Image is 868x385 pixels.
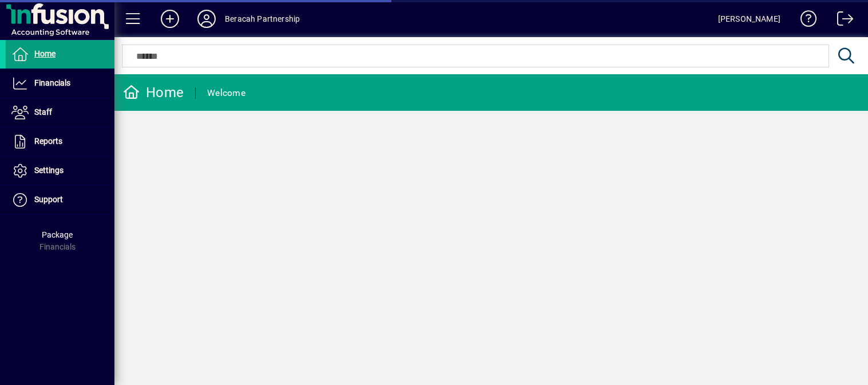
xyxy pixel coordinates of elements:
[207,84,245,102] div: Welcome
[34,137,62,146] span: Reports
[152,9,188,29] button: Add
[225,10,300,28] div: Beracah Partnership
[718,10,780,28] div: [PERSON_NAME]
[792,2,817,39] a: Knowledge Base
[6,98,114,127] a: Staff
[6,127,114,156] a: Reports
[829,2,854,39] a: Logout
[34,49,56,58] span: Home
[34,107,52,117] span: Staff
[6,69,114,98] a: Financials
[123,83,184,102] div: Home
[6,186,114,214] a: Support
[34,78,70,87] span: Financials
[6,157,114,185] a: Settings
[34,195,63,204] span: Support
[34,166,64,175] span: Settings
[188,9,225,29] button: Profile
[42,230,73,239] span: Package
